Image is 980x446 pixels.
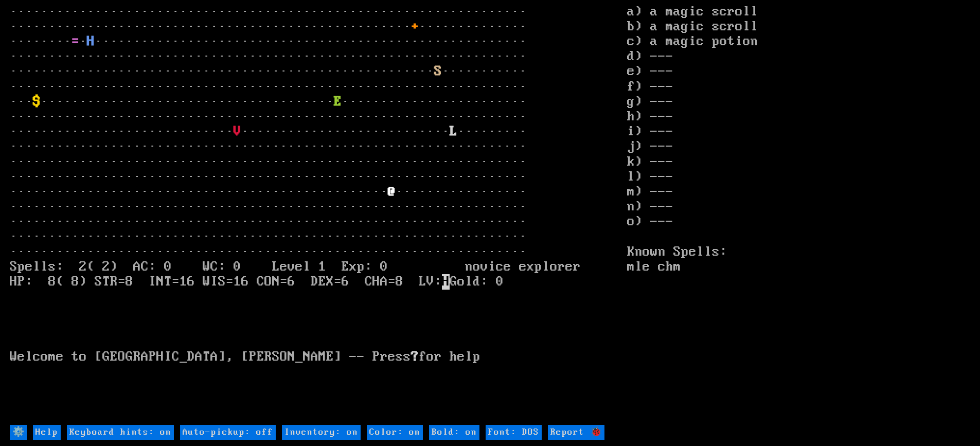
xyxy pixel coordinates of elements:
font: H [87,34,95,49]
font: $ [33,94,41,110]
font: @ [388,184,396,200]
input: Keyboard hints: on [67,425,174,440]
font: E [334,94,342,110]
input: Inventory: on [282,425,361,440]
font: L [450,124,457,139]
b: ? [411,349,419,365]
input: Help [33,425,61,440]
input: Font: DOS [486,425,542,440]
larn: ··································································· ·····························... [10,5,627,424]
font: + [411,19,419,34]
input: Auto-pickup: off [180,425,276,440]
input: Bold: on [429,425,479,440]
input: Report 🐞 [548,425,604,440]
stats: a) a magic scroll b) a magic scroll c) a magic potion d) --- e) --- f) --- g) --- h) --- i) --- j... [627,5,970,424]
font: = [72,34,79,49]
input: ⚙️ [10,425,27,440]
mark: H [442,274,450,290]
input: Color: on [367,425,423,440]
font: S [434,64,442,79]
font: V [234,124,241,139]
